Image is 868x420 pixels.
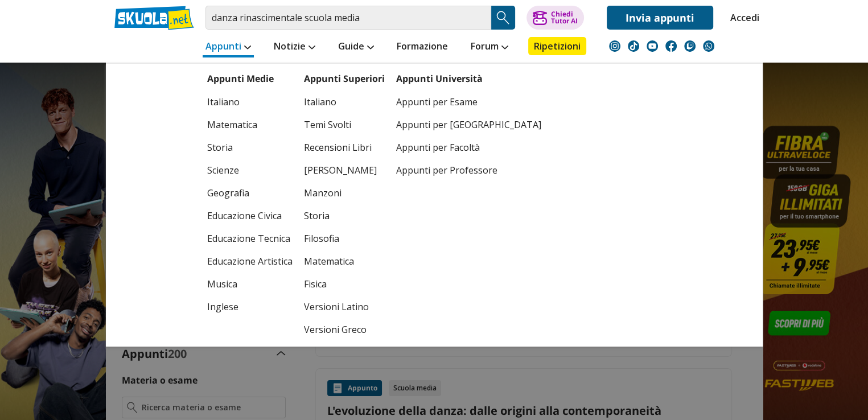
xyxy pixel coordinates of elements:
[491,6,515,30] button: Search Button
[304,113,385,136] a: Temi Svolti
[628,40,639,52] img: tiktok
[207,136,293,159] a: Storia
[394,37,451,57] a: Formazione
[304,273,385,295] a: Fisica
[207,113,293,136] a: Matematica
[526,6,584,30] button: ChiediTutor AI
[203,37,254,57] a: Appunti
[335,37,377,57] a: Guide
[304,250,385,273] a: Matematica
[304,227,385,250] a: Filosofia
[304,136,385,159] a: Recensioni Libri
[207,273,293,295] a: Musica
[665,40,677,52] img: facebook
[207,295,293,318] a: Inglese
[647,40,658,52] img: youtube
[207,182,293,204] a: Geografia
[396,136,541,159] a: Appunti per Facoltà
[207,204,293,227] a: Educazione Civica
[396,72,483,85] a: Appunti Università
[271,37,318,57] a: Notizie
[304,204,385,227] a: Storia
[396,90,541,113] a: Appunti per Esame
[396,159,541,182] a: Appunti per Professore
[607,6,713,30] a: Invia appunti
[550,11,577,24] div: Chiedi Tutor AI
[207,250,293,273] a: Educazione Artistica
[205,6,491,30] input: Cerca appunti, riassunti o versioni
[207,72,274,85] a: Appunti Medie
[304,318,385,341] a: Versioni Greco
[684,40,696,52] img: twitch
[703,40,714,52] img: WhatsApp
[207,159,293,182] a: Scienze
[304,182,385,204] a: Manzoni
[207,227,293,250] a: Educazione Tecnica
[730,6,754,30] a: Accedi
[528,37,586,55] a: Ripetizioni
[304,159,385,182] a: [PERSON_NAME]
[468,37,511,57] a: Forum
[207,90,293,113] a: Italiano
[304,90,385,113] a: Italiano
[304,295,385,318] a: Versioni Latino
[396,113,541,136] a: Appunti per [GEOGRAPHIC_DATA]
[304,72,385,85] a: Appunti Superiori
[609,40,620,52] img: instagram
[495,9,512,26] img: Cerca appunti, riassunti o versioni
